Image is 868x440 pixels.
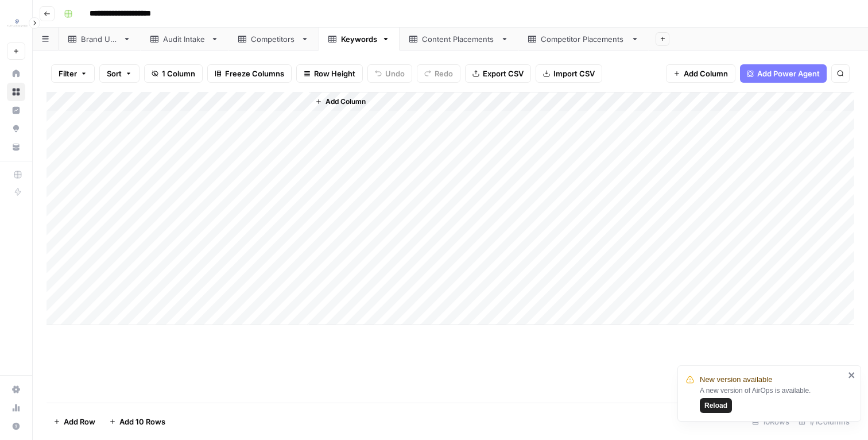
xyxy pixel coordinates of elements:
a: Competitor Placements [518,28,649,51]
span: Undo [385,68,405,79]
div: 1/1 Columns [794,412,854,431]
span: Add Column [684,68,728,79]
button: Sort [99,64,139,83]
button: Add Column [666,64,735,83]
a: Settings [7,380,25,399]
span: Reload [704,400,727,411]
button: Add Power Agent [740,64,827,83]
button: Row Height [296,64,363,83]
span: Redo [435,68,453,79]
div: Audit Intake [163,33,206,45]
button: Freeze Columns [207,64,292,83]
a: Content Placements [400,28,518,51]
button: Workspace: PartnerCentric Sales Tools [7,9,25,38]
span: Sort [107,68,122,79]
a: Opportunities [7,119,25,138]
span: New version available [700,374,772,385]
a: Insights [7,101,25,119]
a: Brand URL [59,28,141,51]
span: Filter [59,68,77,79]
div: Keywords [341,33,377,45]
button: Filter [51,64,95,83]
button: Add Column [311,94,370,109]
div: A new version of AirOps is available. [700,385,844,413]
div: 10 Rows [747,412,794,431]
button: Import CSV [536,64,602,83]
span: Freeze Columns [225,68,284,79]
a: Home [7,64,25,83]
a: Keywords [319,28,400,51]
a: Audit Intake [141,28,228,51]
button: Redo [417,64,460,83]
button: Help + Support [7,417,25,435]
img: PartnerCentric Sales Tools Logo [7,13,28,34]
span: Row Height [314,68,355,79]
a: Usage [7,399,25,417]
button: Reload [700,398,732,413]
span: Add Row [64,416,95,427]
div: Competitors [251,33,296,45]
button: Undo [367,64,412,83]
a: Browse [7,83,25,101]
span: Add Power Agent [757,68,820,79]
a: Competitors [228,28,319,51]
div: Brand URL [81,33,118,45]
a: Your Data [7,138,25,156]
span: Import CSV [553,68,595,79]
button: Export CSV [465,64,531,83]
span: 1 Column [162,68,195,79]
button: Add 10 Rows [102,412,172,431]
button: close [848,370,856,380]
div: Competitor Placements [541,33,626,45]
span: Add 10 Rows [119,416,165,427]
span: Export CSV [483,68,524,79]
div: Content Placements [422,33,496,45]
button: 1 Column [144,64,203,83]
span: Add Column [325,97,366,107]
button: Add Row [46,412,102,431]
